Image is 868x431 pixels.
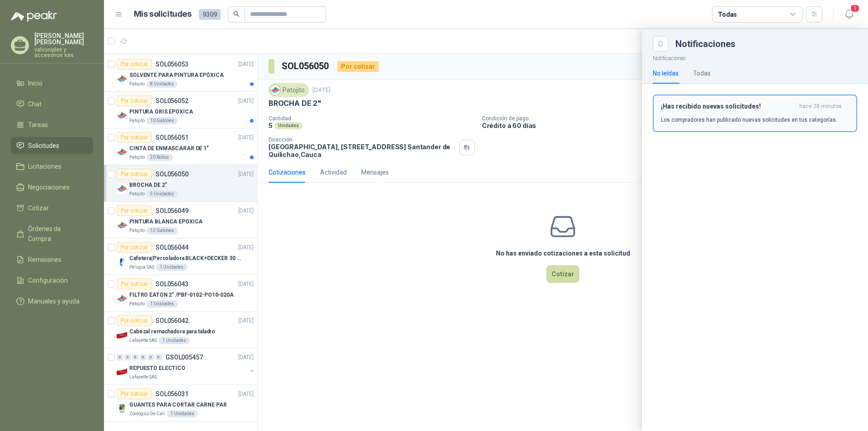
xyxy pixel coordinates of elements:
p: valvuniples y accesorios sas [34,47,93,58]
span: Solicitudes [28,141,59,151]
span: Cotizar [28,203,49,213]
a: Cotizar [11,199,93,217]
span: Licitaciones [28,161,61,171]
div: Todas [718,9,737,19]
a: Inicio [11,75,93,92]
a: Configuración [11,272,93,289]
span: 1 [850,4,860,13]
h1: Mis solicitudes [134,8,192,21]
span: Remisiones [28,255,61,265]
button: ¡Has recibido nuevas solicitudes!hace 28 minutos Los compradores han publicado nuevas solicitudes... [653,95,857,132]
a: Órdenes de Compra [11,220,93,247]
img: Logo peakr [11,11,57,22]
span: search [233,11,240,17]
button: Close [653,36,668,52]
span: Órdenes de Compra [28,224,85,244]
span: Inicio [28,78,42,88]
a: Tareas [11,116,93,133]
div: Todas [693,68,711,78]
div: Notificaciones [675,39,857,48]
span: Tareas [28,120,48,130]
span: Chat [28,99,42,109]
a: Licitaciones [11,158,93,175]
p: [PERSON_NAME] [PERSON_NAME] [34,33,93,45]
span: 9309 [199,9,221,20]
div: No leídas [653,68,679,78]
span: hace 28 minutos [799,103,842,110]
button: 1 [841,6,857,23]
h3: ¡Has recibido nuevas solicitudes! [661,103,796,110]
a: Chat [11,95,93,113]
a: Negociaciones [11,179,93,196]
span: Configuración [28,275,68,285]
span: Negociaciones [28,182,70,192]
a: Solicitudes [11,137,93,154]
span: Manuales y ayuda [28,296,80,306]
a: Remisiones [11,251,93,268]
a: Manuales y ayuda [11,293,93,310]
p: Notificaciones [642,52,868,63]
p: Los compradores han publicado nuevas solicitudes en tus categorías. [661,116,837,124]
